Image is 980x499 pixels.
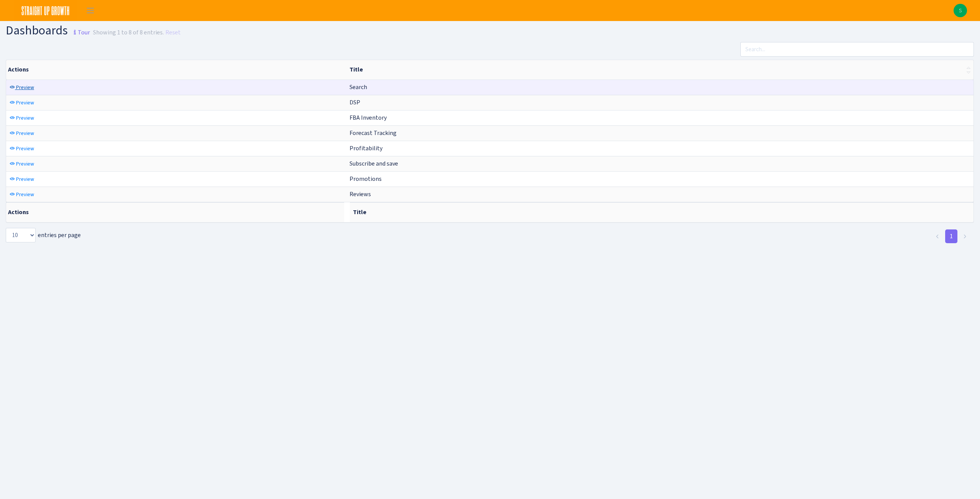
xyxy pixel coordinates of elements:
[954,4,967,17] img: Slomo
[16,84,34,91] span: Preview
[165,28,181,37] a: Reset
[68,22,90,38] a: Tour
[6,202,344,222] th: Actions
[8,143,36,154] a: Preview
[16,114,34,122] span: Preview
[16,99,34,106] span: Preview
[6,24,90,39] h1: Dashboards
[740,42,974,57] input: Search...
[8,112,36,124] a: Preview
[93,28,164,37] div: Showing 1 to 8 of 8 entries.
[8,173,36,185] a: Preview
[350,129,397,137] span: Forecast Tracking
[350,98,360,106] span: DSP
[350,159,398,167] span: Subscribe and save
[81,4,100,17] button: Toggle navigation
[16,176,34,183] span: Preview
[6,228,36,242] select: entries per page
[8,158,36,170] a: Preview
[16,130,34,137] span: Preview
[70,26,90,39] small: Tour
[16,191,34,198] span: Preview
[350,202,973,222] th: Title
[16,160,34,167] span: Preview
[954,4,967,17] a: S
[350,144,382,152] span: Profitability
[350,83,367,91] span: Search
[8,97,36,109] a: Preview
[945,229,957,243] a: 1
[350,114,387,122] span: FBA Inventory
[350,190,371,198] span: Reviews
[8,189,36,200] a: Preview
[350,175,382,183] span: Promotions
[8,81,36,93] a: Preview
[8,127,36,139] a: Preview
[6,228,81,242] label: entries per page
[346,60,973,80] th: Title : activate to sort column ascending
[16,145,34,152] span: Preview
[6,60,346,80] th: Actions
